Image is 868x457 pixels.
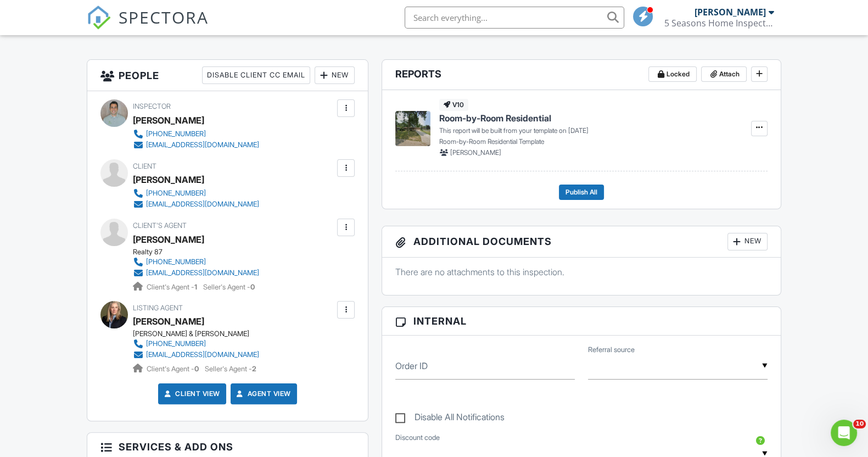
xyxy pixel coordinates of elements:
[146,200,259,209] div: [EMAIL_ADDRESS][DOMAIN_NAME]
[194,283,197,291] strong: 1
[205,365,256,373] span: Seller's Agent -
[133,199,259,210] a: [EMAIL_ADDRESS][DOMAIN_NAME]
[133,304,183,312] span: Listing Agent
[146,189,206,198] div: [PHONE_NUMBER]
[146,141,259,149] div: [EMAIL_ADDRESS][DOMAIN_NAME]
[133,231,204,248] a: [PERSON_NAME]
[695,7,766,18] div: [PERSON_NAME]
[146,339,206,348] div: [PHONE_NUMBER]
[146,350,259,359] div: [EMAIL_ADDRESS][DOMAIN_NAME]
[133,188,259,199] a: [PHONE_NUMBER]
[133,330,268,338] div: [PERSON_NAME] & [PERSON_NAME]
[147,283,199,291] span: Client's Agent -
[252,365,256,373] strong: 2
[133,267,259,278] a: [EMAIL_ADDRESS][DOMAIN_NAME]
[831,420,857,446] iframe: Intercom live chat
[146,130,206,138] div: [PHONE_NUMBER]
[147,365,200,373] span: Client's Agent -
[133,248,268,257] div: Realty 87
[162,388,220,399] a: Client View
[315,66,355,84] div: New
[664,18,774,29] div: 5 Seasons Home Inspections
[133,140,259,151] a: [EMAIL_ADDRESS][DOMAIN_NAME]
[133,129,259,140] a: [PHONE_NUMBER]
[727,233,768,250] div: New
[202,66,310,84] div: Disable Client CC Email
[133,162,156,170] span: Client
[133,102,171,110] span: Inspector
[853,420,866,428] span: 10
[133,257,259,267] a: [PHONE_NUMBER]
[133,221,187,230] span: Client's Agent
[133,338,259,349] a: [PHONE_NUMBER]
[133,349,259,360] a: [EMAIL_ADDRESS][DOMAIN_NAME]
[194,365,199,373] strong: 0
[405,7,624,29] input: Search everything...
[395,433,440,443] label: Discount code
[588,345,635,355] label: Referral source
[133,313,204,330] a: [PERSON_NAME]
[382,307,781,336] h3: Internal
[146,258,206,266] div: [PHONE_NUMBER]
[203,283,255,291] span: Seller's Agent -
[87,15,209,38] a: SPECTORA
[250,283,255,291] strong: 0
[395,360,428,372] label: Order ID
[395,412,505,426] label: Disable All Notifications
[133,171,204,188] div: [PERSON_NAME]
[382,226,781,258] h3: Additional Documents
[133,112,204,129] div: [PERSON_NAME]
[395,266,768,278] p: There are no attachments to this inspection.
[234,388,291,399] a: Agent View
[87,60,368,91] h3: People
[119,5,209,29] span: SPECTORA
[87,5,111,30] img: The Best Home Inspection Software - Spectora
[146,269,259,277] div: [EMAIL_ADDRESS][DOMAIN_NAME]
